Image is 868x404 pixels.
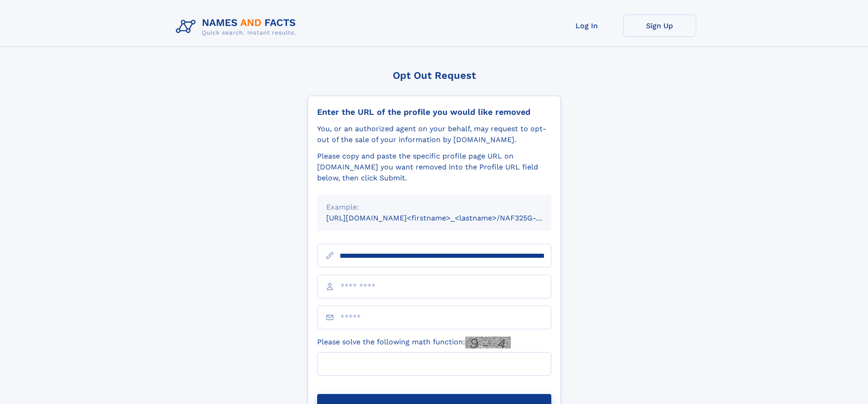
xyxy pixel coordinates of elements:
[172,15,303,39] img: Logo Names and Facts
[317,151,551,184] div: Please copy and paste the specific profile page URL on [DOMAIN_NAME] you want removed into the Pr...
[623,15,696,37] a: Sign Up
[317,123,551,145] div: You, or an authorized agent on your behalf, may request to opt-out of the sale of your informatio...
[317,337,511,348] label: Please solve the following math function:
[308,70,561,81] div: Opt Out Request
[326,202,542,213] div: Example:
[326,214,569,222] small: [URL][DOMAIN_NAME]<firstname>_<lastname>/NAF325G-xxxxxxxx
[550,15,623,37] a: Log In
[317,107,551,117] div: Enter the URL of the profile you would like removed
